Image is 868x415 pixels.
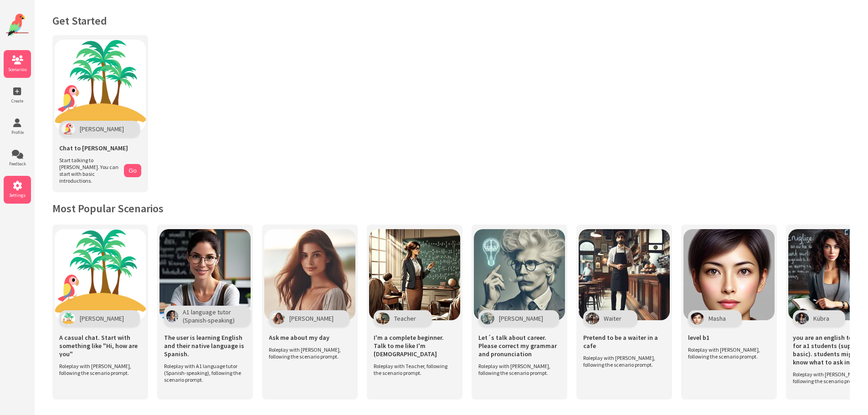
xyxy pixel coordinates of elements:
[59,144,128,152] span: Chat to [PERSON_NAME]
[264,229,355,320] img: Scenario Image
[4,67,31,72] span: Scenarios
[4,129,31,135] span: Profile
[688,333,709,342] span: level b1
[62,313,75,324] img: Character
[795,313,809,324] img: Character
[271,313,285,324] img: Character
[4,98,31,104] span: Create
[579,229,670,320] img: Scenario Image
[481,313,494,324] img: Character
[583,333,665,350] span: Pretend to be a waiter in a cafe
[474,229,565,320] img: Scenario Image
[586,313,599,324] img: Character
[289,314,334,323] span: [PERSON_NAME]
[4,192,31,198] span: Settings
[52,14,850,28] h1: Get Started
[55,40,146,131] img: Chat with Polly
[4,161,31,167] span: Feedback
[374,333,456,358] span: I'm a complete beginner. Talk to me like I'm [DEMOGRAPHIC_DATA]
[394,314,416,323] span: Teacher
[374,363,451,376] span: Roleplay with Teacher, following the scenario prompt.
[688,346,765,360] span: Roleplay with [PERSON_NAME], following the scenario prompt.
[709,314,726,323] span: Masha
[52,201,850,215] h2: Most Popular Scenarios
[80,125,124,133] span: [PERSON_NAME]
[59,333,141,358] span: A casual chat. Start with something like "Hi, how are you"
[62,123,75,135] img: Polly
[369,229,460,320] img: Scenario Image
[683,229,775,320] img: Scenario Image
[6,14,29,36] img: Website Logo
[59,157,119,184] span: Start talking to [PERSON_NAME]. You can start with basic introductions.
[583,354,661,368] span: Roleplay with [PERSON_NAME], following the scenario prompt.
[166,310,178,322] img: Character
[183,308,235,324] span: A1 language tutor (Spanish-speaking)
[55,229,146,320] img: Scenario Image
[269,346,346,360] span: Roleplay with [PERSON_NAME], following the scenario prompt.
[813,314,829,323] span: Kübra
[164,363,241,383] span: Roleplay with A1 language tutor (Spanish-speaking), following the scenario prompt.
[59,363,137,376] span: Roleplay with [PERSON_NAME], following the scenario prompt.
[164,333,246,358] span: The user is learning English and their native language is Spanish.
[159,229,251,320] img: Scenario Image
[604,314,621,323] span: Waiter
[690,313,704,324] img: Character
[124,164,141,177] button: Go
[376,313,390,324] img: Character
[499,314,543,323] span: [PERSON_NAME]
[478,333,560,358] span: Let´s talk about career. Please correct my grammar and pronunciation
[80,314,124,323] span: [PERSON_NAME]
[269,333,329,342] span: Ask me about my day
[478,363,556,376] span: Roleplay with [PERSON_NAME], following the scenario prompt.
